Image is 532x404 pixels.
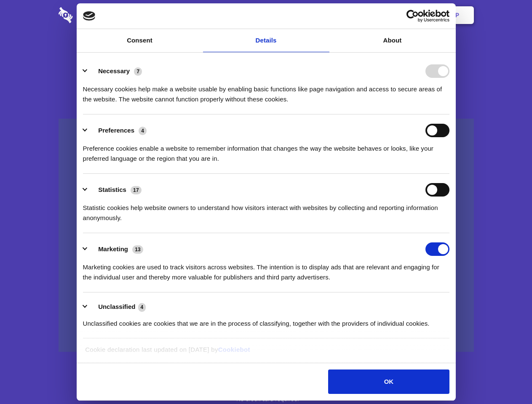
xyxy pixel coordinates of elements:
a: Details [203,29,329,52]
a: Cookiebot [218,346,250,353]
a: Usercentrics Cookiebot - opens in a new window [376,10,449,22]
label: Marketing [98,245,128,252]
a: Pricing [247,2,284,28]
a: Consent [77,29,203,52]
h1: Eliminate Slack Data Loss. [59,38,474,68]
span: 13 [132,245,143,254]
label: Necessary [98,67,130,74]
iframe: Drift Widget Chat Controller [490,362,522,394]
button: Preferences (4) [83,124,152,137]
a: Contact [342,2,380,28]
a: Wistia video thumbnail [59,119,474,352]
button: Unclassified (4) [83,302,151,312]
img: logo [83,11,96,21]
div: Cookie declaration last updated on [DATE] by [79,345,453,361]
a: About [329,29,456,52]
button: Marketing (13) [83,242,149,256]
span: 4 [139,127,147,135]
button: Necessary (7) [83,64,147,78]
span: 4 [138,303,146,311]
div: Statistic cookies help website owners to understand how visitors interact with websites by collec... [83,197,449,223]
h4: Auto-redaction of sensitive data, encrypted data sharing and self-destructing private chats. Shar... [59,77,474,104]
span: 17 [131,186,142,194]
label: Preferences [98,127,134,134]
div: Preference cookies enable a website to remember information that changes the way the website beha... [83,137,449,164]
div: Necessary cookies help make a website usable by enabling basic functions like page navigation and... [83,78,449,104]
img: logo-wordmark-white-trans-d4663122ce5f474addd5e946df7df03e33cb6a1c49d2221995e7729f52c070b2.svg [59,7,131,23]
a: Login [382,2,419,28]
div: Marketing cookies are used to track visitors across websites. The intention is to display ads tha... [83,256,449,282]
button: Statistics (17) [83,183,147,197]
button: OK [328,369,449,394]
span: 7 [134,67,142,76]
div: Unclassified cookies are cookies that we are in the process of classifying, together with the pro... [83,312,449,329]
label: Statistics [98,186,126,193]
